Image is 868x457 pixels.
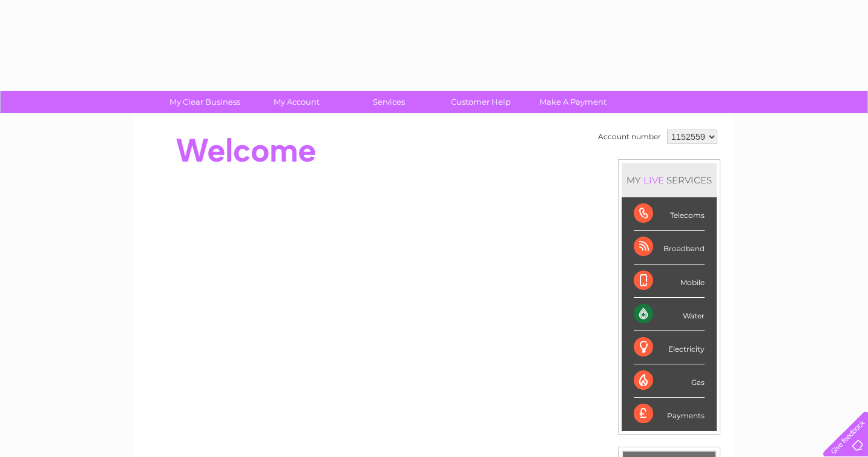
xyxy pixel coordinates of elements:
[155,91,255,113] a: My Clear Business
[339,91,439,113] a: Services
[247,91,347,113] a: My Account
[523,91,623,113] a: Make A Payment
[641,174,666,186] div: LIVE
[431,91,531,113] a: Customer Help
[634,331,705,364] div: Electricity
[595,127,664,147] td: Account number
[634,197,705,231] div: Telecoms
[634,265,705,298] div: Mobile
[634,398,705,430] div: Payments
[634,231,705,264] div: Broadband
[634,298,705,331] div: Water
[634,364,705,398] div: Gas
[622,163,717,197] div: MY SERVICES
